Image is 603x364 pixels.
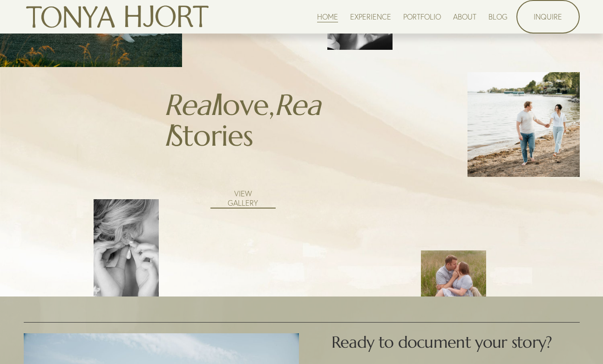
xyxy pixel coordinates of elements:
[210,189,276,209] a: VIEW GALLERY
[304,333,579,352] h3: Ready to document your story?
[317,10,338,23] a: HOME
[164,87,320,154] span: love, Stories
[164,87,217,123] em: Real
[453,10,476,23] a: ABOUT
[403,10,441,23] a: PORTFOLIO
[350,10,391,23] a: EXPERIENCE
[488,10,508,23] a: BLOG
[24,1,211,32] img: Tonya Hjort
[164,87,320,154] em: Real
